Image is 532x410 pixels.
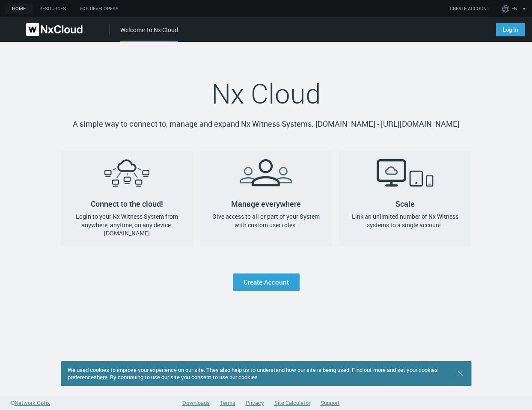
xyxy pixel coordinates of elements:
[500,2,530,15] button: EN
[496,23,525,36] a: Log In
[68,366,438,381] span: We used cookies to improve your experience on our site. They also help us to understand how our s...
[33,3,73,14] a: Resources
[61,151,193,204] h2: Connect to the cloud!
[274,399,310,407] a: Site Calculator
[182,399,210,407] a: Downloads
[5,3,33,14] a: home
[68,212,186,238] h4: Login to your Nx Witness System from anywhere, anytime, on any device. [DOMAIN_NAME]
[220,399,235,407] a: Terms
[97,373,107,381] a: here
[207,212,325,229] h4: Give access to all or part of your System with custom user roles.
[120,25,178,42] div: Welcome To Nx Cloud
[10,399,50,407] a: ©Network Optix
[233,273,300,291] a: Create Account
[15,399,50,407] span: Network Optix
[107,373,259,381] span: . By continuing to use our site you consent to use our cookies.
[61,118,471,130] p: A simple way to connect to, manage and expand Nx Witness Systems. [DOMAIN_NAME] - [URL][DOMAIN_NAME]
[339,151,471,246] a: ScaleLink an unlimited number of Nx Witness systems to a single account.
[26,23,83,36] img: Nx Cloud logo
[61,151,193,246] a: Connect to the cloud!Login to your Nx Witness System from anywhere, anytime, on any device. [DOMA...
[339,151,471,204] h2: Scale
[73,3,125,14] a: For Developers
[346,212,464,229] h4: Link an unlimited number of Nx Witness systems to a single account.
[211,75,321,112] span: Nx Cloud
[200,151,332,246] a: Manage everywhereGive access to all or part of your System with custom user roles.
[450,5,489,12] a: CREATE ACCOUNT
[511,5,517,12] span: EN
[200,151,332,204] h2: Manage everywhere
[321,399,340,407] a: Support
[246,399,264,407] a: Privacy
